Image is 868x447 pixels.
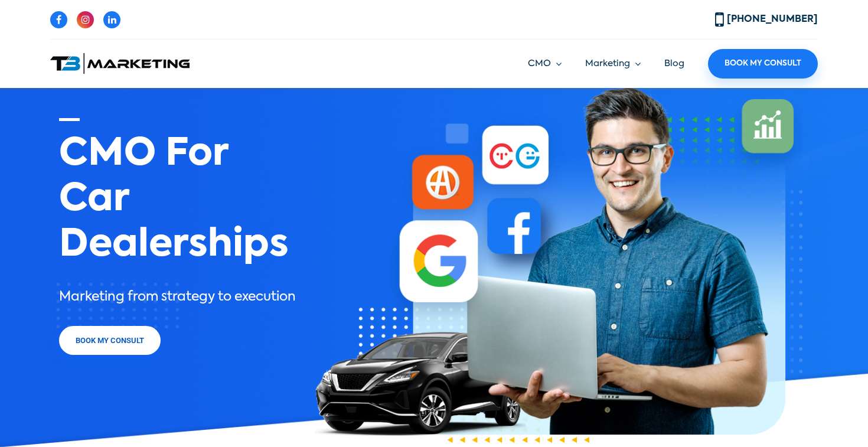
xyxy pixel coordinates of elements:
[664,59,684,68] a: Blog
[59,118,297,268] h1: CMO For Car Dealerships
[585,57,641,71] a: Marketing
[59,326,161,355] a: Book My Consult
[708,49,818,79] a: Book My Consult
[59,288,297,307] p: Marketing from strategy to execution
[50,53,190,74] img: T3 Marketing
[528,57,562,71] a: CMO
[715,15,818,24] a: [PHONE_NUMBER]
